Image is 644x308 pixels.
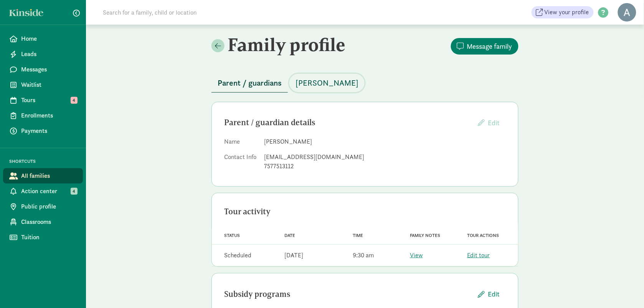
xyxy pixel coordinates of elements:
span: Tuition [21,233,77,242]
a: Action center 4 [3,184,83,199]
a: Tuition [3,230,83,245]
dt: Contact Info [224,152,258,174]
div: [DATE] [284,251,303,260]
span: Classrooms [21,217,77,227]
div: [EMAIL_ADDRESS][DOMAIN_NAME] [264,152,506,162]
span: Leads [21,50,77,59]
input: Search for a family, child or location [98,5,314,20]
a: Payments [3,123,83,139]
span: Public profile [21,202,77,211]
a: Tours 4 [3,93,83,108]
a: Parent / guardians [211,79,288,88]
dt: Name [224,137,258,149]
span: 4 [71,97,78,104]
button: Message family [451,38,519,55]
span: Waitlist [21,80,77,89]
button: Edit [472,286,506,302]
span: Tour actions [467,233,499,238]
button: Edit [472,114,506,131]
span: Status [224,233,240,238]
span: 4 [71,188,78,195]
a: Classrooms [3,214,83,230]
a: Home [3,31,83,46]
div: 9:30 am [353,251,374,260]
a: View [410,251,423,259]
a: [PERSON_NAME] [289,79,365,88]
h2: Family profile [211,34,363,55]
span: Home [21,34,77,43]
span: Payments [21,126,77,136]
div: Tour activity [224,205,506,218]
iframe: Chat Widget [606,271,644,308]
a: Messages [3,62,83,77]
span: Enrollments [21,111,77,120]
dd: [PERSON_NAME] [264,137,506,146]
div: Subsidy programs [224,288,472,300]
span: All families [21,171,77,180]
a: View your profile [532,6,594,18]
div: 7577513112 [264,162,506,171]
div: Scheduled [224,251,251,260]
span: Family notes [410,233,440,238]
span: Tours [21,96,77,105]
a: Edit tour [467,251,490,259]
a: All families [3,168,83,184]
span: Edit [488,118,500,127]
span: Edit [488,289,500,299]
span: Action center [21,187,77,196]
span: [PERSON_NAME] [296,77,358,89]
span: Messages [21,65,77,74]
span: Parent / guardians [218,77,282,89]
a: Enrollments [3,108,83,123]
a: Leads [3,46,83,62]
span: Time [353,233,363,238]
button: [PERSON_NAME] [289,74,365,92]
span: Message family [467,41,512,51]
span: View your profile [545,8,589,17]
a: Public profile [3,199,83,214]
div: Parent / guardian details [224,116,472,129]
button: Parent / guardians [211,74,288,93]
span: Date [284,233,295,238]
a: Waitlist [3,77,83,93]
